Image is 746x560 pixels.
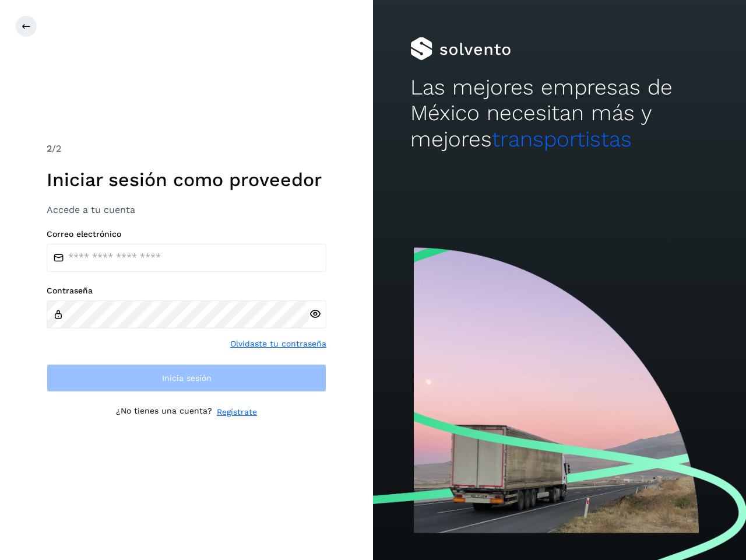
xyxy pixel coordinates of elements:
p: ¿No tienes una cuenta? [116,406,212,418]
div: /2 [47,142,326,156]
h2: Las mejores empresas de México necesitan más y mejores [410,75,709,152]
h1: Iniciar sesión como proveedor [47,169,326,191]
h3: Accede a tu cuenta [47,204,326,215]
span: transportistas [492,127,632,152]
label: Contraseña [47,286,326,296]
label: Correo electrónico [47,229,326,239]
span: 2 [47,143,52,154]
a: Regístrate [217,406,257,418]
span: Inicia sesión [162,374,212,382]
a: Olvidaste tu contraseña [230,338,326,350]
button: Inicia sesión [47,364,326,392]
